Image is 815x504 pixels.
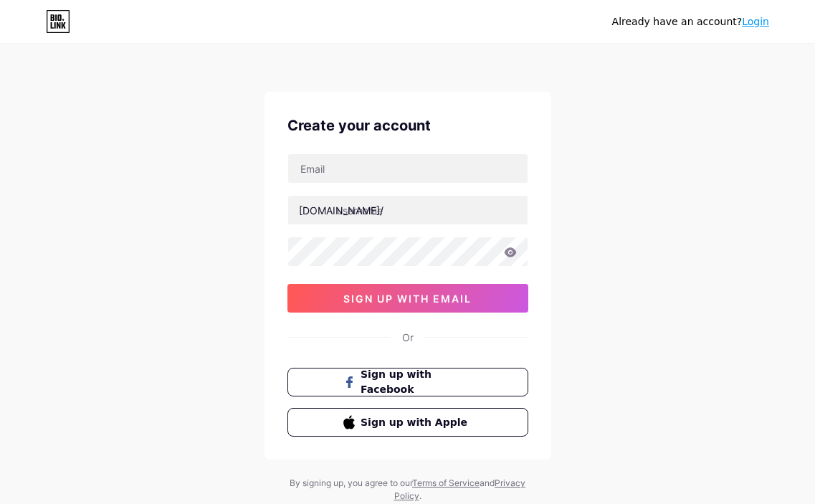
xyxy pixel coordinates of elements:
div: Or [402,330,414,345]
span: Sign up with Facebook [361,367,472,397]
a: Login [742,16,769,27]
a: Terms of Service [412,477,480,488]
input: username [288,196,528,224]
button: sign up with email [287,284,528,313]
button: Sign up with Facebook [287,368,528,396]
input: Email [288,154,528,183]
div: Create your account [287,115,528,136]
div: By signing up, you agree to our and . [286,477,530,503]
span: Sign up with Apple [361,415,472,430]
span: sign up with email [343,293,472,305]
div: [DOMAIN_NAME]/ [299,203,383,218]
div: Already have an account? [612,14,769,29]
button: Sign up with Apple [287,408,528,437]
